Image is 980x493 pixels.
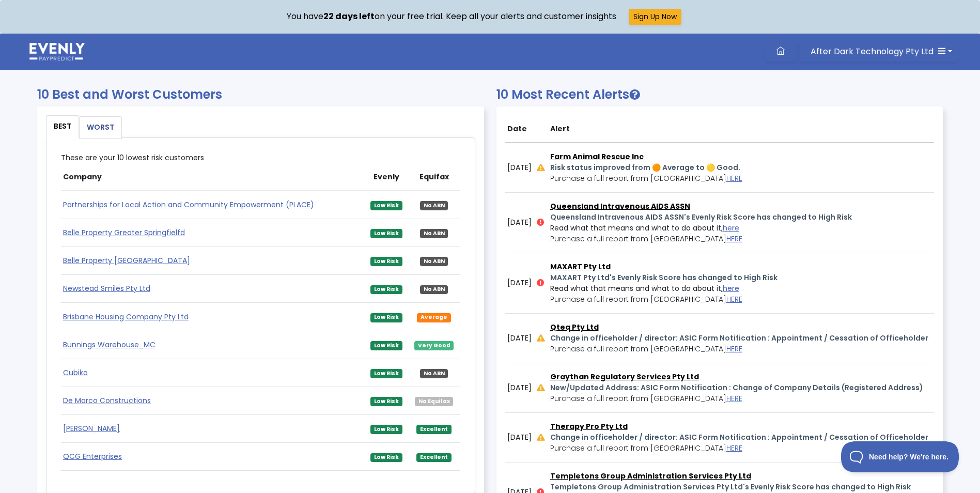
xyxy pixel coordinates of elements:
[550,421,628,432] a: Therapy Pro Pty Ltd
[550,294,932,305] p: Purchase a full report from [GEOGRAPHIC_DATA]
[505,313,535,363] td: [DATE]
[420,369,448,378] span: No ABN
[420,257,448,266] span: No ABN
[29,43,85,60] img: logo
[370,397,402,406] span: Low Risk
[723,223,739,233] a: here
[63,312,189,322] a: Brisbane Housing Company Pty Ltd
[61,163,365,191] th: Company
[370,201,402,210] span: Low Risk
[496,87,943,102] h2: 10 Most Recent Alerts
[726,443,742,453] a: HERE
[629,9,681,25] button: Sign Up Now
[550,443,932,454] p: Purchase a full report from [GEOGRAPHIC_DATA]
[505,143,535,192] td: [DATE]
[550,382,932,393] p: New/Updated Address: ASIC Form Notification : Change of Company Details (Registered Address)
[550,322,599,332] a: Qteq Pty Ltd
[505,253,535,313] td: [DATE]
[550,201,690,211] a: Queensland Intravenous AIDS ASSN
[550,151,644,162] a: Farm Animal Rescue Inc
[63,395,151,406] a: De Marco Constructions
[726,393,742,404] a: HERE
[80,117,121,138] a: WORST
[370,341,402,350] span: Low Risk
[550,344,932,355] p: Purchase a full report from [GEOGRAPHIC_DATA]
[726,234,742,244] a: HERE
[63,255,190,266] a: Belle Property [GEOGRAPHIC_DATA]
[420,229,448,238] span: No ABN
[370,425,402,434] span: Low Risk
[505,115,535,143] th: Date
[417,313,451,322] span: Average
[370,285,402,295] span: Low Risk
[415,397,454,406] span: No Equifax
[550,372,699,382] a: Graythan Regulatory Services Pty Ltd
[726,294,742,304] a: HERE
[550,333,932,344] p: Change in officeholder / director: ASIC Form Notification : Appointment / Cessation of Officeholder
[370,453,402,463] span: Low Risk
[420,201,448,210] span: No ABN
[63,367,88,378] a: Cubiko
[550,234,932,244] p: Purchase a full report from [GEOGRAPHIC_DATA]
[550,223,932,234] div: Read what that means and what to do about it,
[548,115,935,143] th: Alert
[63,227,185,238] a: Belle Property Greater Springfielfd
[414,341,454,350] span: Very Good
[723,283,739,294] a: here
[365,163,408,191] th: Evenly
[550,162,932,173] p: Risk status improved from 🟠 Average to 🟡 Good.
[61,152,460,480] div: These are your 10 lowest risk customers
[63,423,120,434] a: [PERSON_NAME]
[505,412,535,462] td: [DATE]
[370,369,402,378] span: Low Risk
[370,313,402,322] span: Low Risk
[63,199,314,210] a: Partnerships for Local Action and Community Empowerment (PLACE)
[550,482,932,492] p: Templetons Group Administration Services Pty Ltd's Evenly Risk Score has changed to High Risk
[550,471,751,481] a: Templetons Group Administration Services Pty Ltd
[550,432,932,443] p: Change in officeholder / director: ASIC Form Notification : Appointment / Cessation of Officeholder
[726,173,742,183] a: HERE
[416,425,452,434] span: Excellent
[408,163,460,191] th: Equifax
[63,283,150,294] a: Newstead Smiles Pty Ltd
[416,453,452,463] span: Excellent
[63,340,155,350] a: Bunnings Warehouse_MC
[37,87,484,102] h2: 10 Best and Worst Customers
[550,212,932,223] p: Queensland Intravenous AIDS ASSN's Evenly Risk Score has changed to High Risk
[505,363,535,412] td: [DATE]
[505,192,535,253] td: [DATE]
[726,344,742,354] a: HERE
[550,261,611,272] a: MAXART Pty Ltd
[323,10,375,22] strong: 22 days left
[370,257,402,266] span: Low Risk
[811,45,934,57] span: After Dark Technology Pty Ltd
[550,173,932,184] p: Purchase a full report from [GEOGRAPHIC_DATA]
[550,393,932,404] p: Purchase a full report from [GEOGRAPHIC_DATA]
[63,451,122,461] a: QCG Enterprises
[800,42,959,61] button: After Dark Technology Pty Ltd
[420,285,448,295] span: No ABN
[550,283,932,294] div: Read what that means and what to do about it,
[46,116,79,137] a: BEST
[550,272,932,283] p: MAXART Pty Ltd's Evenly Risk Score has changed to High Risk
[841,441,959,472] iframe: Toggle Customer Support
[370,229,402,238] span: Low Risk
